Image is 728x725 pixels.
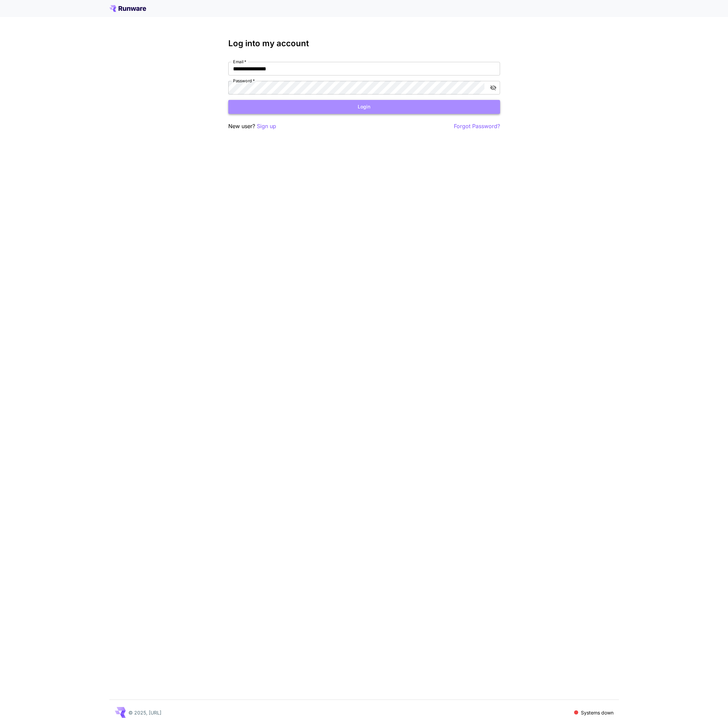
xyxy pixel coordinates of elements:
p: New user? [228,122,276,131]
h3: Log into my account [228,39,500,48]
p: Systems down [581,709,614,716]
button: Login [228,100,500,114]
button: Forgot Password? [454,122,500,131]
button: toggle password visibility [487,82,499,94]
p: © 2025, [URL] [128,709,161,716]
label: Password [233,78,255,84]
label: Email [233,59,246,65]
button: Sign up [257,122,276,131]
